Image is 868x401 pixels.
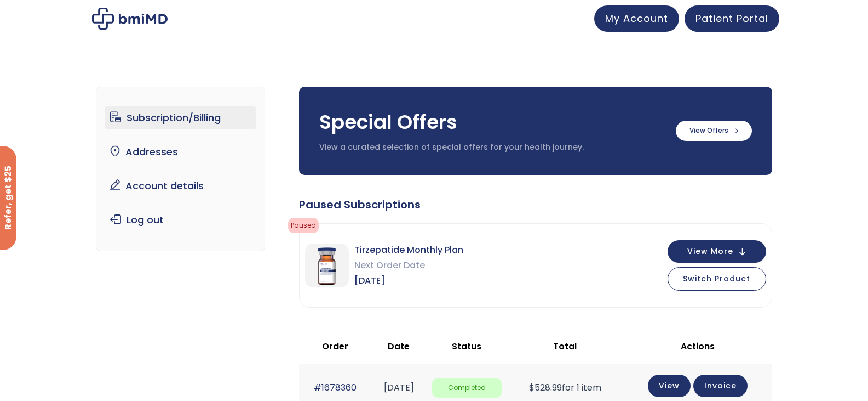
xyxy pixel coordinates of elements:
[452,340,481,353] span: Status
[288,218,319,233] span: Paused
[693,375,748,397] a: Invoice
[681,340,715,353] span: Actions
[96,87,265,251] nav: Account pages
[605,12,668,25] span: My Account
[648,375,691,397] a: View
[322,340,348,353] span: Order
[529,381,534,394] span: $
[683,273,750,284] span: Switch Product
[384,381,414,394] time: [DATE]
[388,340,410,353] span: Date
[594,5,679,32] a: My Account
[105,208,256,231] a: Log out
[529,381,562,394] span: 528.99
[685,5,779,32] a: Patient Portal
[687,248,733,255] span: View More
[668,267,766,291] button: Switch Product
[668,240,766,263] button: View More
[105,174,256,197] a: Account details
[299,197,772,212] div: Paused Subscriptions
[314,381,357,394] a: #1678360
[105,140,256,163] a: Addresses
[553,340,577,353] span: Total
[105,106,256,129] a: Subscription/Billing
[319,109,665,136] h3: Special Offers
[432,378,502,398] span: Completed
[319,142,665,153] p: View a curated selection of special offers for your health journey.
[695,12,768,25] span: Patient Portal
[92,8,168,30] img: My account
